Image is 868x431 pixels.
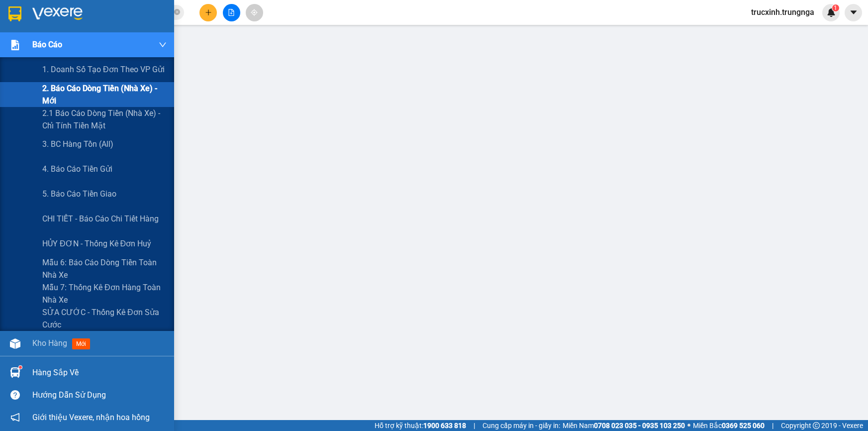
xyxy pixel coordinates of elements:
span: trucxinh.trungnga [743,6,822,18]
span: Cung cấp máy in - giấy in: [482,420,560,431]
span: 4. Báo cáo tiền gửi [42,163,112,175]
sup: 1 [19,366,22,369]
span: copyright [813,422,820,429]
button: aim [246,4,263,21]
sup: 1 [832,4,839,11]
img: logo-vxr [8,6,21,21]
img: icon-new-feature [827,8,836,17]
span: close-circle [174,8,180,17]
span: ⚪️ [687,424,690,428]
span: | [772,420,773,431]
span: Báo cáo [32,38,62,51]
span: close-circle [174,9,180,15]
span: notification [10,413,20,422]
span: question-circle [10,390,20,400]
span: down [159,41,167,49]
img: solution-icon [10,40,20,50]
strong: 1900 633 818 [423,422,466,430]
span: Miền Bắc [693,420,765,431]
span: caret-down [849,8,858,17]
span: 1 [834,4,837,11]
span: 5. Báo cáo tiền giao [42,188,116,200]
div: Hàng sắp về [32,365,167,380]
span: | [474,420,475,431]
span: file-add [228,9,235,16]
span: Hỗ trợ kỹ thuật: [375,420,466,431]
img: warehouse-icon [10,338,20,349]
span: Mẫu 6: Báo cáo dòng tiền toàn nhà xe [42,256,167,281]
span: 2. Báo cáo dòng tiền (nhà xe) - mới [42,82,167,107]
strong: 0708 023 035 - 0935 103 250 [594,422,685,430]
span: mới [72,338,90,349]
img: warehouse-icon [10,367,20,378]
span: CHI TIẾT - Báo cáo chi tiết hàng [42,213,159,225]
button: file-add [223,4,240,21]
span: 2.1 Báo cáo dòng tiền (nhà xe) - chỉ tính tiền mặt [42,107,167,132]
span: HỦY ĐƠN - Thống kê đơn huỷ [42,237,151,250]
span: Giới thiệu Vexere, nhận hoa hồng [32,411,150,424]
span: SỬA CƯỚC - Thống kê đơn sửa cước [42,306,167,331]
span: Kho hàng [32,338,67,348]
span: Miền Nam [563,420,685,431]
span: 1. Doanh số tạo đơn theo VP gửi [42,63,165,76]
span: plus [205,9,212,16]
strong: 0369 525 060 [722,422,765,430]
button: plus [199,4,217,21]
span: 3. BC hàng tồn (all) [42,138,113,150]
div: Hướng dẫn sử dụng [32,388,167,403]
span: aim [251,9,258,16]
span: Mẫu 7: Thống kê đơn hàng toàn nhà xe [42,281,167,306]
button: caret-down [845,4,862,21]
